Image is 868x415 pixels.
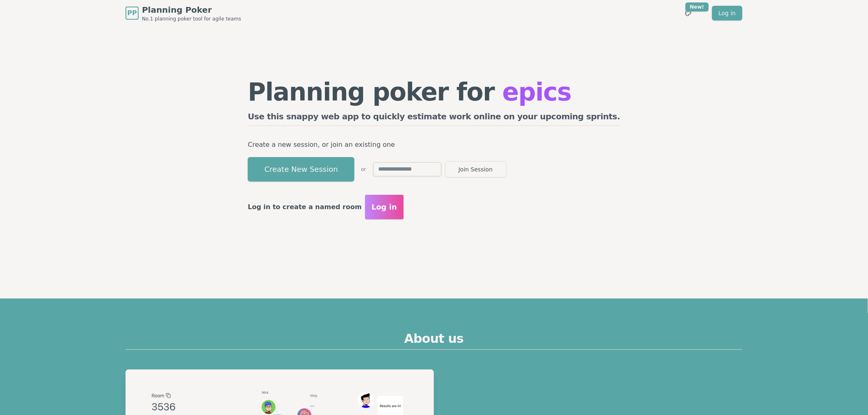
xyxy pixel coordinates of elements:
[361,166,366,173] span: or
[681,6,696,21] button: New!
[126,331,742,350] h2: About us
[712,6,742,21] a: Log in
[248,201,362,213] p: Log in to create a named room
[142,16,241,22] span: No.1 planning poker tool for agile teams
[445,161,507,178] button: Join Session
[503,78,571,106] span: epics
[365,195,404,219] button: Log in
[142,4,241,16] span: Planning Poker
[685,2,709,11] div: New!
[248,157,354,182] button: Create New Session
[248,80,620,104] h1: Planning poker for
[127,8,137,18] span: PP
[248,111,620,126] h2: Use this snappy web app to quickly estimate work online on your upcoming sprints.
[248,139,620,150] p: Create a new session, or join an existing one
[126,4,241,22] a: PPPlanning PokerNo.1 planning poker tool for agile teams
[372,201,397,213] span: Log in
